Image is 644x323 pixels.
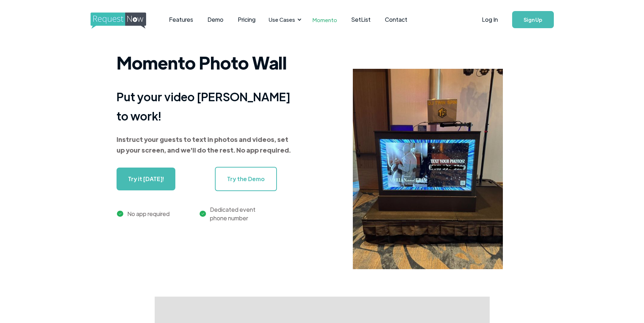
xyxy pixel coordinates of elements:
[117,135,291,154] strong: Instruct your guests to text in photos and videos, set up your screen, and we'll do the rest. No ...
[512,11,554,28] a: Sign Up
[200,211,206,217] img: green checkmark
[231,9,263,31] a: Pricing
[305,9,344,30] a: Momento
[215,167,277,191] a: Try the Demo
[353,69,503,269] img: iphone screenshot of usage
[117,168,175,190] a: Try it [DATE]!
[269,16,295,24] div: Use Cases
[117,48,295,77] h1: Momento Photo Wall
[91,12,144,27] a: home
[344,9,378,31] a: SetList
[475,7,505,32] a: Log In
[378,9,414,31] a: Contact
[117,211,123,217] img: green check
[162,9,200,31] a: Features
[210,205,256,222] div: Dedicated event phone number
[127,210,170,218] div: No app required
[91,12,159,29] img: requestnow logo
[117,89,290,123] strong: Put your video [PERSON_NAME] to work!
[264,9,304,31] div: Use Cases
[200,9,231,31] a: Demo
